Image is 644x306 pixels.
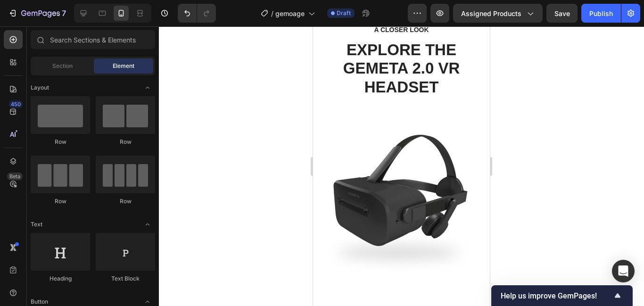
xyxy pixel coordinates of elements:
[581,4,621,23] button: Publish
[461,8,521,18] span: Assigned Products
[140,217,155,232] span: Toggle open
[96,197,155,206] div: Row
[31,220,42,229] span: Text
[4,4,70,23] button: 7
[337,9,351,17] span: Draft
[7,173,23,180] div: Beta
[31,274,90,283] div: Heading
[31,138,90,146] div: Row
[589,8,613,18] div: Publish
[31,30,155,49] input: Search Sections & Elements
[313,26,490,306] iframe: Design area
[52,62,73,70] span: Section
[140,80,155,95] span: Toggle open
[453,4,543,23] button: Assigned Products
[8,14,169,70] p: EXPLORE THE GEMETA 2.0 VR HEADSET
[546,4,578,23] button: Save
[31,197,90,206] div: Row
[178,4,216,23] div: Undo/Redo
[271,8,273,18] span: /
[113,62,134,70] span: Element
[31,298,48,306] span: Button
[62,8,66,19] p: 7
[31,83,49,92] span: Layout
[501,290,623,301] button: Show survey - Help us improve GemPages!
[554,9,570,17] span: Save
[501,291,612,300] span: Help us improve GemPages!
[9,100,23,108] div: 450
[96,138,155,146] div: Row
[275,8,305,18] span: gemoage
[96,274,155,283] div: Text Block
[612,260,635,282] div: Open Intercom Messenger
